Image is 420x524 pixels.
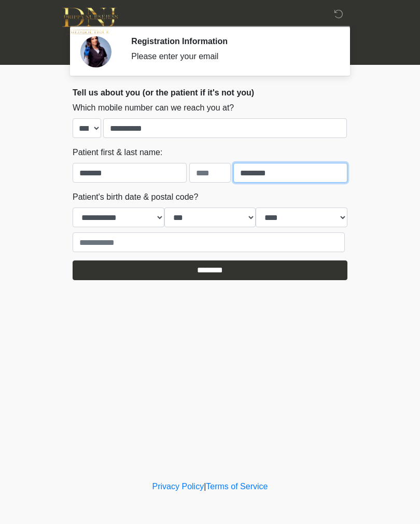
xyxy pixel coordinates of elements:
[206,482,268,491] a: Terms of Service
[73,146,162,159] label: Patient first & last name:
[131,50,332,63] div: Please enter your email
[204,482,206,491] a: |
[80,36,111,67] img: Agent Avatar
[73,191,198,203] label: Patient's birth date & postal code?
[62,8,118,34] img: DNJ Med Boutique Logo
[73,102,234,114] label: Which mobile number can we reach you at?
[73,88,347,98] h2: Tell us about you (or the patient if it's not you)
[152,482,204,491] a: Privacy Policy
